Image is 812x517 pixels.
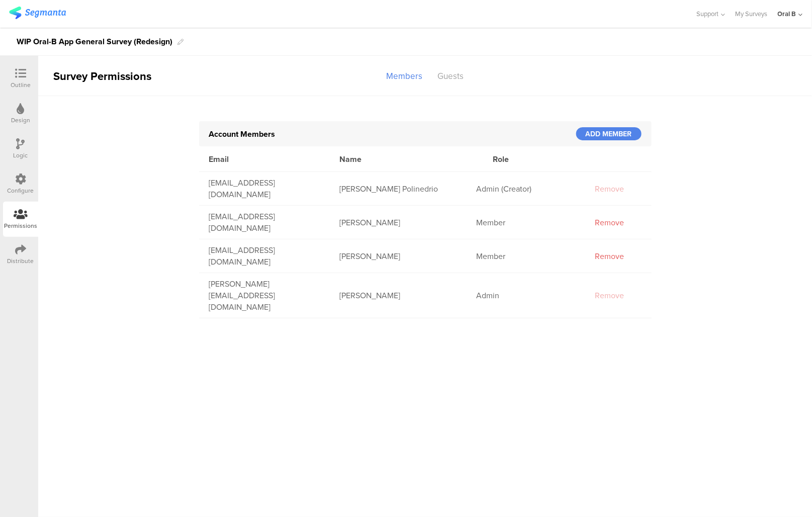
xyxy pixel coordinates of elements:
div: pietono.s@pg.com [199,211,330,234]
div: ADD MEMBER [576,127,642,140]
div: Role [483,153,601,165]
div: Outline [11,80,31,90]
div: Guests [430,67,472,85]
div: Member [467,217,585,228]
div: Configure [8,186,34,195]
span: Support [697,9,719,19]
div: [PERSON_NAME] Polinedrio [330,183,467,195]
div: kupczak.k@pg.com [199,278,330,313]
div: WIP Oral-B App General Survey (Redesign) [17,34,172,50]
div: Name [330,153,483,165]
div: Survey Permissions [38,68,154,84]
div: polinedrio.v@pg.com [199,177,330,200]
div: Permissions [4,221,37,230]
div: Account Members [209,128,576,140]
div: Remove [585,217,635,228]
div: Distribute [8,256,34,266]
div: nour.h@pg.com [199,244,330,268]
img: segmanta logo [9,7,66,19]
div: [PERSON_NAME] [330,217,467,228]
div: Admin [467,290,585,301]
div: Design [11,116,30,125]
div: Admin (Creator) [467,183,585,195]
div: Oral B [778,9,796,19]
div: Member [467,250,585,262]
div: Remove [585,250,635,262]
div: [PERSON_NAME] [330,290,467,301]
div: Members [379,67,430,85]
div: [PERSON_NAME] [330,250,467,262]
div: Logic [14,151,28,160]
div: Email [199,153,330,165]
